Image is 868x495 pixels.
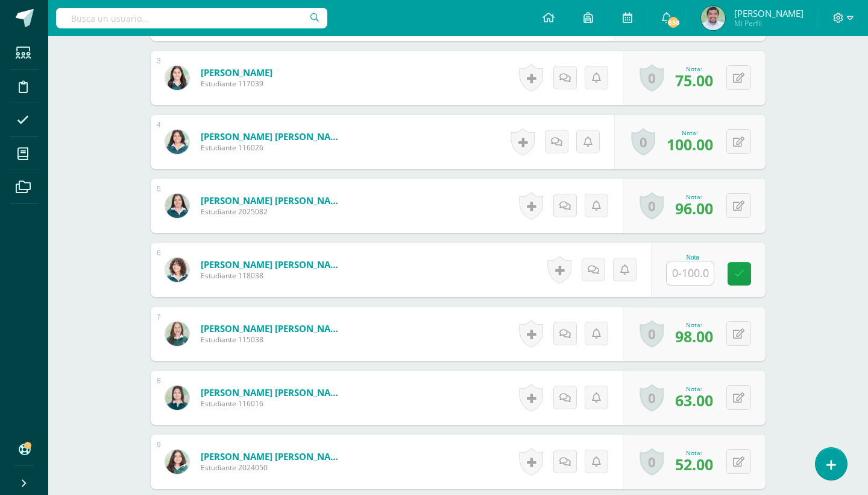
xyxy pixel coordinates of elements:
[640,384,664,412] a: 0
[201,206,345,217] span: Estudiante 2025082
[201,398,345,409] span: Estudiante 116016
[201,270,345,281] span: Estudiante 118038
[666,254,719,261] div: Nota
[201,142,345,153] span: Estudiante 116026
[201,322,345,334] a: [PERSON_NAME] [PERSON_NAME]
[640,448,664,476] a: 0
[667,134,713,155] span: 100.00
[201,194,345,206] a: [PERSON_NAME] [PERSON_NAME]
[165,322,189,346] img: c7aac483bd6b0fc993d6778ff279d44a.png
[667,16,680,29] span: 838
[675,449,713,457] div: Nota:
[734,18,804,28] span: Mi Perfil
[675,65,713,73] div: Nota:
[640,192,664,220] a: 0
[640,320,664,348] a: 0
[675,454,713,474] span: 52.00
[201,462,345,473] span: Estudiante 2024050
[56,8,327,28] input: Busca un usuario...
[165,66,189,90] img: 0a3f25b49a9776cecd87441d95acd7a8.png
[675,385,713,393] div: Nota:
[667,261,714,285] input: 0-100.0
[201,334,345,345] span: Estudiante 115038
[165,450,189,474] img: f12332eff71e9faa078aeb8aeac38fa0.png
[675,321,713,329] div: Nota:
[201,66,272,78] a: [PERSON_NAME]
[631,128,655,156] a: 0
[201,386,345,398] a: [PERSON_NAME] [PERSON_NAME]
[201,450,345,462] a: [PERSON_NAME] [PERSON_NAME]
[701,6,725,30] img: 8512c19bb1a7e343054284e08b85158d.png
[201,258,345,270] a: [PERSON_NAME] [PERSON_NAME]
[201,78,272,89] span: Estudiante 117039
[165,130,189,154] img: 8180ac361388312b343788a0119ba5c5.png
[675,193,713,201] div: Nota:
[675,326,713,346] span: 98.00
[675,70,713,91] span: 75.00
[640,64,664,92] a: 0
[165,194,189,218] img: 6a7ccea9b68b4cca1e8e7f9f516ffc0c.png
[734,7,804,19] span: [PERSON_NAME]
[165,258,189,282] img: 80f585964728c635ab9a4e77be45b835.png
[165,386,189,410] img: 71f34da9d4fe31284609dbb70c313f4a.png
[667,129,713,137] div: Nota:
[675,390,713,410] span: 63.00
[201,130,345,142] a: [PERSON_NAME] [PERSON_NAME]
[675,198,713,219] span: 96.00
